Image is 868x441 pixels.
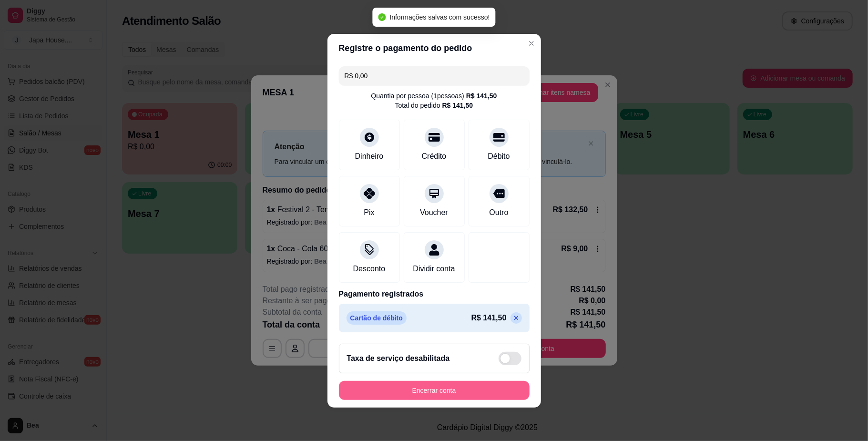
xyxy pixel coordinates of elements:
h2: Taxa de serviço desabilitada [347,353,450,364]
div: Outro [489,207,508,218]
p: Pagamento registrados [339,288,530,300]
p: Cartão de débito [347,311,407,325]
div: R$ 141,50 [442,101,473,110]
div: R$ 141,50 [466,91,497,101]
span: check-circle [378,13,386,21]
button: Close [524,36,539,51]
div: Crédito [422,151,447,162]
div: Total do pedido [395,101,473,110]
p: R$ 141,50 [471,312,507,324]
button: Encerrar conta [339,381,530,400]
input: Ex.: hambúrguer de cordeiro [345,66,524,85]
div: Dinheiro [355,151,384,162]
header: Registre o pagamento do pedido [327,34,541,62]
span: Informações salvas com sucesso! [389,13,490,21]
div: Débito [488,151,510,162]
div: Pix [364,207,374,218]
div: Dividir conta [413,263,455,275]
div: Quantia por pessoa ( 1 pessoas) [371,91,497,101]
div: Desconto [353,263,386,275]
div: Voucher [420,207,448,218]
